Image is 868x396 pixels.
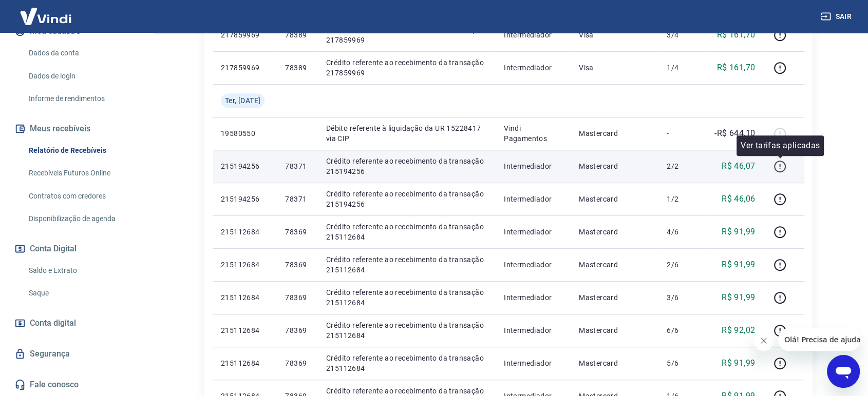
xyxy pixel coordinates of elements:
p: R$ 91,99 [722,259,755,271]
iframe: Botão para abrir a janela de mensagens [827,355,860,388]
p: Visa [579,63,650,73]
p: - [667,128,697,138]
p: Intermediador [504,260,562,270]
p: 1/4 [667,63,697,73]
p: 2/6 [667,260,697,270]
span: Ter, [DATE] [225,95,260,106]
p: 217859969 [221,63,269,73]
p: Intermediador [504,30,562,40]
p: Ver tarifas aplicadas [741,140,820,152]
p: 1/2 [667,194,697,204]
p: 78371 [285,161,309,171]
p: Intermediador [504,161,562,171]
p: Intermediador [504,63,562,73]
p: 78369 [285,325,309,335]
p: Visa [579,30,650,40]
p: R$ 161,70 [717,62,756,74]
p: Crédito referente ao recebimento da transação 215194256 [326,156,487,176]
p: Débito referente à liquidação da UR 15228417 via CIP [326,123,487,144]
p: R$ 46,06 [722,193,755,205]
p: 5/6 [667,358,697,368]
p: 78369 [285,227,309,237]
p: Crédito referente ao recebimento da transação 215112684 [326,254,487,275]
p: 4/6 [667,227,697,237]
p: Intermediador [504,292,562,303]
button: Meus recebíveis [12,117,141,140]
p: Intermediador [504,194,562,204]
p: 78389 [285,30,309,40]
p: Crédito referente ao recebimento da transação 215112684 [326,287,487,308]
p: Mastercard [579,325,650,335]
a: Dados da conta [25,43,141,64]
p: R$ 161,70 [717,29,756,41]
p: 3/6 [667,292,697,303]
p: Crédito referente ao recebimento da transação 215112684 [326,353,487,373]
a: Disponibilização de agenda [25,208,141,229]
a: Recebíveis Futuros Online [25,163,141,184]
a: Dados de login [25,66,141,87]
p: 19580550 [221,128,269,138]
iframe: Fechar mensagem [753,330,774,351]
p: Crédito referente ao recebimento da transação 215194256 [326,189,487,209]
iframe: Mensagem da empresa [778,328,860,351]
p: Mastercard [579,227,650,237]
span: Conta digital [30,316,76,330]
p: 78371 [285,194,309,204]
p: 215112684 [221,292,269,303]
p: Crédito referente ao recebimento da transação 215112684 [326,222,487,242]
a: Segurança [12,343,141,365]
p: Mastercard [579,161,650,171]
p: Mastercard [579,292,650,303]
a: Informe de rendimentos [25,88,141,109]
p: Intermediador [504,325,562,335]
p: Intermediador [504,227,562,237]
p: 78369 [285,292,309,303]
p: 215112684 [221,260,269,270]
p: R$ 91,99 [722,291,755,304]
p: Mastercard [579,358,650,368]
p: 2/2 [667,161,697,171]
a: Contratos com credores [25,186,141,207]
p: Crédito referente ao recebimento da transação 215112684 [326,320,487,341]
button: Sair [819,7,856,26]
button: Conta Digital [12,237,141,260]
p: 215112684 [221,227,269,237]
p: Crédito referente ao recebimento da transação 217859969 [326,25,487,45]
p: 6/6 [667,325,697,335]
span: Olá! Precisa de ajuda? [6,7,86,15]
p: 215194256 [221,194,269,204]
p: 215112684 [221,358,269,368]
a: Relatório de Recebíveis [25,140,141,161]
p: R$ 92,02 [722,324,755,336]
p: Mastercard [579,128,650,138]
p: Mastercard [579,194,650,204]
p: 217859969 [221,30,269,40]
p: 78369 [285,358,309,368]
p: R$ 91,99 [722,357,755,369]
p: Intermediador [504,358,562,368]
a: Saque [25,283,141,304]
p: R$ 46,07 [722,160,755,172]
p: R$ 91,99 [722,226,755,238]
a: Fale conosco [12,373,141,396]
a: Saldo e Extrato [25,260,141,281]
a: Conta digital [12,312,141,334]
p: Vindi Pagamentos [504,123,562,144]
p: 78369 [285,260,309,270]
p: 215112684 [221,325,269,335]
p: Mastercard [579,260,650,270]
p: 215194256 [221,161,269,171]
p: Crédito referente ao recebimento da transação 217859969 [326,57,487,78]
p: -R$ 644,10 [714,127,755,140]
p: 78389 [285,63,309,73]
img: Vindi [12,1,79,32]
p: 3/4 [667,30,697,40]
